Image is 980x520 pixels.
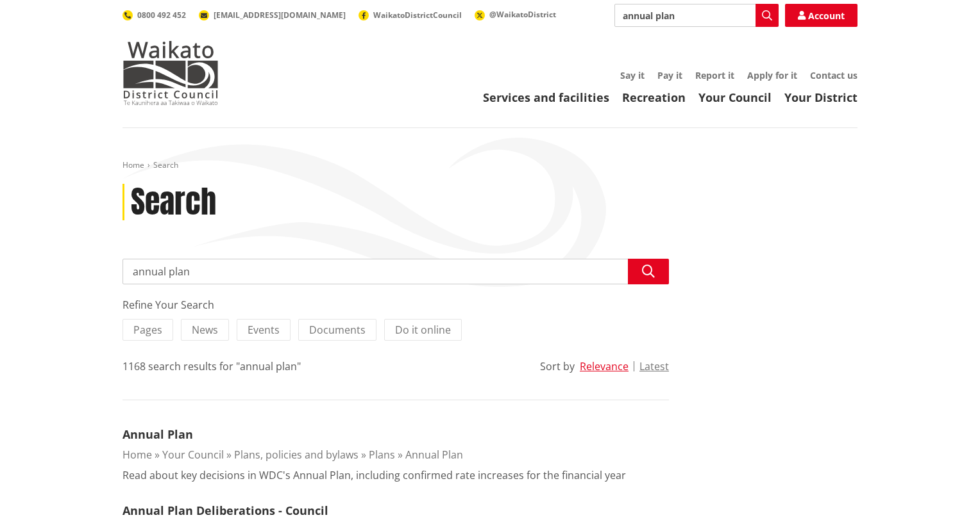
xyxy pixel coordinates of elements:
span: Do it online [395,323,451,337]
h1: Search [131,184,216,221]
a: Report it [695,69,734,81]
a: Plans [369,448,395,462]
span: [EMAIL_ADDRESS][DOMAIN_NAME] [214,10,346,20]
a: Pay it [657,69,682,81]
a: @WaikatoDistrict [475,9,556,20]
a: Say it [620,69,645,81]
div: Refine Your Search [122,297,669,313]
a: Annual Plan [405,448,463,462]
a: Your District [784,90,857,105]
input: Search input [122,259,669,284]
a: Your Council [162,448,224,462]
a: Contact us [810,69,857,81]
span: Events [248,323,280,337]
button: Latest [639,361,669,372]
img: Waikato District Council - Te Kaunihera aa Takiwaa o Waikato [122,41,219,105]
span: 0800 492 452 [137,10,186,20]
a: WaikatoDistrictCouncil [359,10,462,20]
a: Annual Plan Deliberations - Council [122,503,328,518]
input: Search input [614,4,779,27]
span: Pages [133,323,162,337]
span: News [192,323,218,337]
button: Relevance [580,361,629,372]
a: Services and facilities [483,90,609,105]
span: @WaikatoDistrict [489,9,556,20]
a: Recreation [622,90,686,105]
div: Sort by [540,359,575,374]
a: Annual Plan [122,427,193,442]
span: Search [153,159,178,170]
a: Home [122,448,152,462]
a: Account [785,4,857,27]
p: Read about key decisions in WDC's Annual Plan, including confirmed rate increases for the financi... [122,467,626,483]
a: Home [122,159,144,170]
a: 0800 492 452 [122,10,186,20]
span: Documents [309,323,366,337]
a: Plans, policies and bylaws [234,448,359,462]
nav: breadcrumb [122,160,857,171]
a: Your Council [698,90,772,105]
span: WaikatoDistrictCouncil [373,10,462,20]
div: 1168 search results for "annual plan" [122,359,301,374]
a: Apply for it [747,69,797,81]
a: [EMAIL_ADDRESS][DOMAIN_NAME] [199,10,346,20]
